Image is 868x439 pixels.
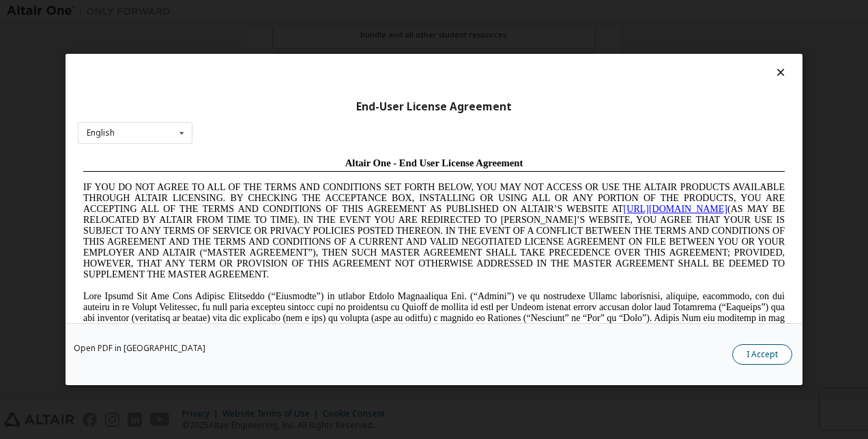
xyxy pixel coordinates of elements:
div: End-User License Agreement [78,100,790,114]
a: [URL][DOMAIN_NAME] [546,52,650,62]
button: I Accept [732,344,792,365]
span: Lore Ipsumd Sit Ame Cons Adipisc Elitseddo (“Eiusmodte”) in utlabor Etdolo Magnaaliqua Eni. (“Adm... [5,139,707,237]
span: Altair One - End User License Agreement [267,5,446,16]
div: English [87,129,115,137]
span: IF YOU DO NOT AGREE TO ALL OF THE TERMS AND CONDITIONS SET FORTH BELOW, YOU MAY NOT ACCESS OR USE... [5,30,707,127]
a: Open PDF in [GEOGRAPHIC_DATA] [74,344,205,352]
